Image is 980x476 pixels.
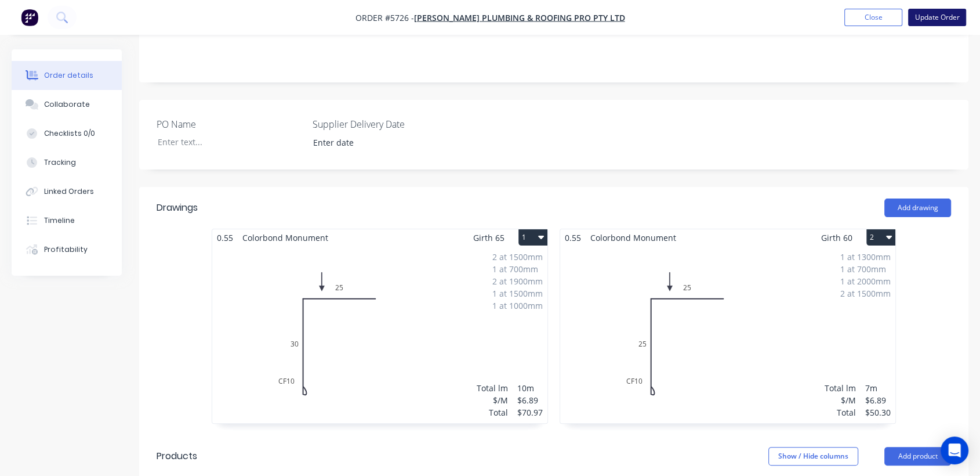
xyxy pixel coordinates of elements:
[157,117,302,131] label: PO Name
[586,229,681,246] span: Colorbond Monument
[477,382,508,394] div: Total lm
[44,128,95,139] div: Checklists 0/0
[12,119,122,148] button: Checklists 0/0
[238,229,333,246] span: Colorbond Monument
[212,246,547,423] div: 0CF1030252 at 1500mm1 at 700mm2 at 1900mm1 at 1500mm1 at 1000mmTotal lm$/MTotal10m$6.89$70.97
[840,263,891,275] div: 1 at 700mm
[825,394,856,406] div: $/M
[12,61,122,90] button: Order details
[825,382,856,394] div: Total lm
[840,251,891,263] div: 1 at 1300mm
[518,229,547,246] button: 1
[844,9,902,26] button: Close
[884,447,951,466] button: Add product
[21,9,38,26] img: Factory
[12,148,122,177] button: Tracking
[44,99,90,110] div: Collaborate
[44,244,88,255] div: Profitability
[12,206,122,235] button: Timeline
[157,201,198,215] div: Drawings
[492,263,543,275] div: 1 at 700mm
[12,235,122,264] button: Profitability
[517,394,543,406] div: $6.89
[865,394,891,406] div: $6.89
[305,134,449,152] input: Enter date
[840,287,891,300] div: 2 at 1500mm
[908,9,966,26] button: Update Order
[12,90,122,119] button: Collaborate
[768,447,858,466] button: Show / Hide columns
[884,199,951,217] button: Add drawing
[44,215,75,226] div: Timeline
[517,406,543,419] div: $70.97
[355,12,414,23] span: Order #5726 -
[825,406,856,419] div: Total
[473,229,504,246] span: Girth 65
[477,394,508,406] div: $/M
[44,186,94,197] div: Linked Orders
[865,382,891,394] div: 7m
[941,437,968,464] div: Open Intercom Messenger
[44,70,93,81] div: Order details
[313,117,458,131] label: Supplier Delivery Date
[517,382,543,394] div: 10m
[492,300,543,312] div: 1 at 1000mm
[212,229,238,246] span: 0.55
[560,246,895,423] div: 0CF1025251 at 1300mm1 at 700mm1 at 2000mm2 at 1500mmTotal lm$/MTotal7m$6.89$50.30
[560,229,586,246] span: 0.55
[414,12,625,23] a: [PERSON_NAME] PLUMBING & ROOFING PRO PTY LTD
[840,275,891,287] div: 1 at 2000mm
[12,177,122,206] button: Linked Orders
[157,449,197,463] div: Products
[865,406,891,419] div: $50.30
[44,157,76,168] div: Tracking
[492,275,543,287] div: 2 at 1900mm
[492,287,543,300] div: 1 at 1500mm
[866,229,895,246] button: 2
[492,251,543,263] div: 2 at 1500mm
[821,229,852,246] span: Girth 60
[477,406,508,419] div: Total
